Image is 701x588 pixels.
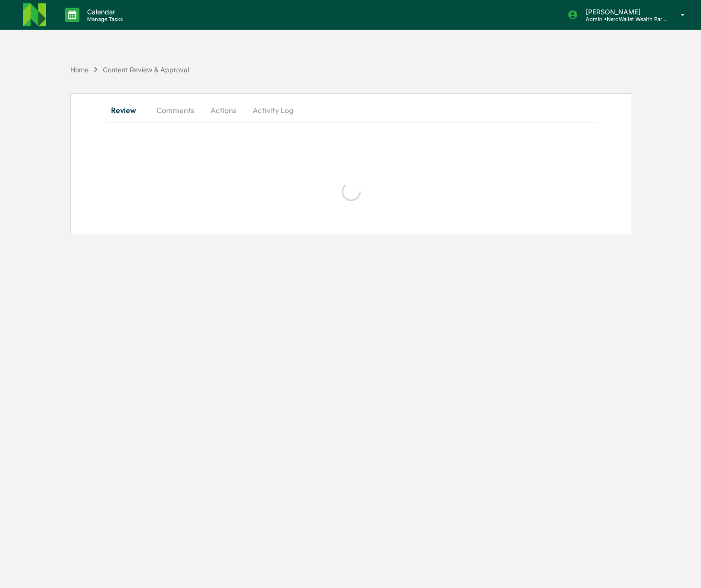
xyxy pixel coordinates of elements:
button: Review [106,99,149,122]
img: logo [23,3,46,26]
div: Content Review & Approval [103,66,189,74]
div: secondary tabs example [106,99,597,122]
button: Comments [149,99,202,122]
button: Activity Log [245,99,301,122]
p: Admin • NerdWallet Wealth Partners [578,16,667,23]
div: Home [70,66,89,74]
button: Actions [202,99,245,122]
p: Calendar [79,8,128,16]
p: [PERSON_NAME] [578,8,667,16]
p: Manage Tasks [79,16,128,23]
